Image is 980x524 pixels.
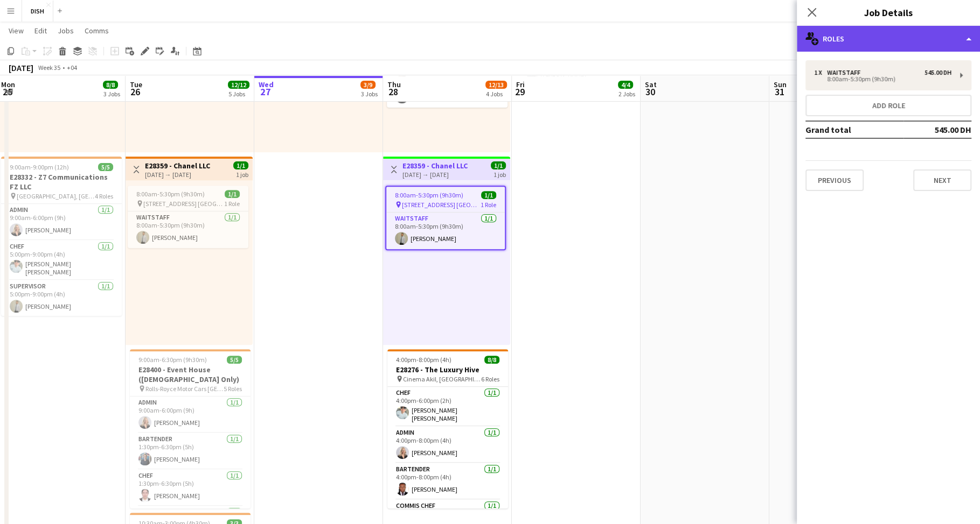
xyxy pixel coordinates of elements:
h3: E28359 - Chanel LLC [402,161,468,171]
span: 3/9 [360,81,376,89]
span: 28 [386,86,401,98]
app-card-role: Admin1/14:00pm-8:00pm (4h)[PERSON_NAME] [387,427,508,463]
span: 1/1 [225,190,240,198]
div: 1 job [236,169,248,179]
app-job-card: 9:00am-9:00pm (12h)5/5E28332 - Z7 Communications FZ LLC [GEOGRAPHIC_DATA], [GEOGRAPHIC_DATA]4 Rol... [1,157,122,316]
span: Sat [645,80,657,89]
div: [DATE] → [DATE] [145,171,210,179]
span: Sun [774,80,787,89]
div: 545.00 DH [925,69,951,76]
div: 1 job [494,169,506,179]
button: Add role [805,95,971,116]
span: 1/1 [481,191,496,199]
div: 2 Jobs [618,90,635,98]
span: [GEOGRAPHIC_DATA], [GEOGRAPHIC_DATA] [17,192,95,200]
span: [STREET_ADDRESS] [GEOGRAPHIC_DATA] (D3) [GEOGRAPHIC_DATA] [402,201,481,209]
app-card-role: Chef1/14:00pm-6:00pm (2h)[PERSON_NAME] [PERSON_NAME] [387,387,508,427]
app-card-role: Admin1/19:00am-6:00pm (9h)[PERSON_NAME] [1,204,122,240]
span: Week 35 [36,63,62,72]
h3: E28332 - Z7 Communications FZ LLC [1,172,122,192]
span: Comms [85,26,109,36]
span: 8:00am-5:30pm (9h30m) [136,190,205,198]
span: 27 [257,86,274,98]
button: Previous [805,169,864,191]
span: Tue [130,80,142,89]
span: Fri [516,80,525,89]
span: [STREET_ADDRESS] [GEOGRAPHIC_DATA] (D3) [GEOGRAPHIC_DATA] [143,200,224,208]
span: View [9,26,24,36]
a: Jobs [53,24,78,38]
span: 5/5 [227,356,242,364]
span: 8/8 [484,356,499,364]
span: 29 [515,86,525,98]
app-card-role: Chef1/15:00pm-9:00pm (4h)[PERSON_NAME] [PERSON_NAME] [1,240,122,280]
div: 4 Jobs [486,90,506,98]
span: 8/8 [103,81,118,89]
div: 3 Jobs [103,90,120,98]
app-job-card: 4:00pm-8:00pm (4h)8/8E28276 - The Luxury Hive Cinema Akil, [GEOGRAPHIC_DATA] - Warehouse [STREET_... [387,349,508,508]
span: 1/1 [491,161,506,169]
div: 8:00am-5:30pm (9h30m) [814,76,951,82]
span: 6 Roles [481,375,499,383]
span: 1 Role [224,200,240,208]
div: [DATE] [9,62,33,73]
td: Grand total [805,121,903,138]
span: 5/5 [98,163,113,171]
app-card-role: Waitstaff1/18:00am-5:30pm (9h30m)[PERSON_NAME] [386,213,505,249]
a: Edit [30,24,51,38]
span: 30 [643,86,657,98]
div: Waitstaff [827,69,865,76]
app-card-role: Bartender1/14:00pm-8:00pm (4h)[PERSON_NAME] [387,463,508,500]
span: Wed [259,80,274,89]
span: 4/4 [618,81,633,89]
span: 9:00am-6:30pm (9h30m) [138,356,207,364]
span: 8:00am-5:30pm (9h30m) [395,191,463,199]
app-card-role: Waitstaff1/18:00am-5:30pm (9h30m)[PERSON_NAME] [128,211,248,248]
span: 12/12 [228,81,249,89]
button: DISH [22,1,53,22]
app-card-role: Bartender1/11:30pm-6:30pm (5h)[PERSON_NAME] [130,433,251,470]
span: Rolls-Royce Motor Cars [GEOGRAPHIC_DATA], [GEOGRAPHIC_DATA] - E11, Between 2 and 3 Interchange - ... [145,385,224,393]
span: 9:00am-9:00pm (12h) [10,163,69,171]
h3: E28359 - Chanel LLC [145,161,210,171]
span: 26 [128,86,142,98]
span: 1/1 [233,161,248,169]
a: View [4,24,28,38]
span: 5 Roles [224,385,242,393]
span: Mon [1,80,15,89]
div: +04 [67,63,77,72]
div: 5 Jobs [228,90,249,98]
span: Jobs [58,26,74,36]
h3: Job Details [797,5,980,19]
td: 545.00 DH [903,121,971,138]
a: Comms [80,24,113,38]
app-card-role: Supervisor1/15:00pm-9:00pm (4h)[PERSON_NAME] [1,280,122,317]
app-job-card: 9:00am-6:30pm (9h30m)5/5E28400 - Event House ([DEMOGRAPHIC_DATA] Only) Rolls-Royce Motor Cars [GE... [130,349,251,508]
span: Edit [34,26,47,36]
app-job-card: 8:00am-5:30pm (9h30m)1/1 [STREET_ADDRESS] [GEOGRAPHIC_DATA] (D3) [GEOGRAPHIC_DATA]1 RoleWaitstaff... [128,186,248,248]
app-job-card: 8:00am-5:30pm (9h30m)1/1 [STREET_ADDRESS] [GEOGRAPHIC_DATA] (D3) [GEOGRAPHIC_DATA]1 RoleWaitstaff... [385,186,506,250]
app-card-role: Chef1/11:30pm-6:30pm (5h)[PERSON_NAME] [130,470,251,506]
div: 1 x [814,69,827,76]
span: 4 Roles [95,192,113,200]
button: Next [913,169,971,191]
span: 31 [772,86,787,98]
div: Roles [797,26,980,52]
span: Cinema Akil, [GEOGRAPHIC_DATA] - Warehouse [STREET_ADDRESS] [403,375,481,383]
span: 12/13 [485,81,507,89]
span: 4:00pm-8:00pm (4h) [396,356,451,364]
span: Thu [387,80,401,89]
app-card-role: Admin1/19:00am-6:00pm (9h)[PERSON_NAME] [130,396,251,433]
div: [DATE] → [DATE] [402,171,468,179]
span: 1 Role [481,201,496,209]
h3: E28276 - The Luxury Hive [387,365,508,374]
div: 3 Jobs [361,90,378,98]
h3: E28400 - Event House ([DEMOGRAPHIC_DATA] Only) [130,365,251,384]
